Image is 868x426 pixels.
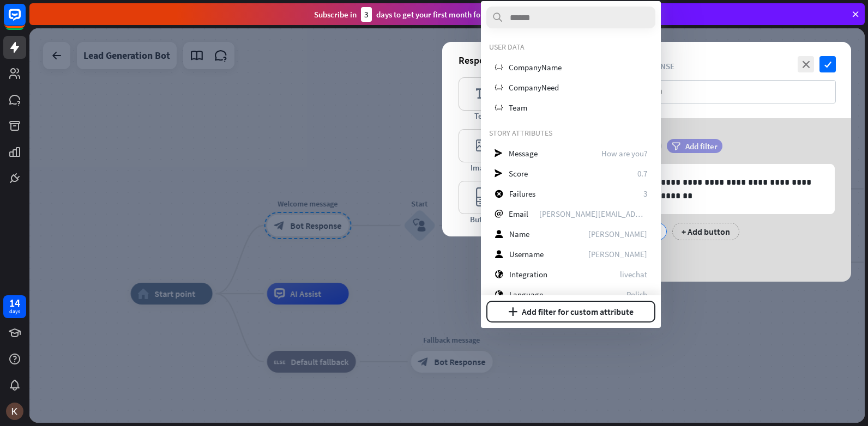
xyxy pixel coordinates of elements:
[509,168,528,179] span: Score
[486,301,655,322] button: plusAdd filter for custom attribute
[495,104,503,112] i: variable
[509,188,535,199] span: Failures
[3,295,26,318] a: 14 days
[620,269,647,279] span: livechat
[495,290,503,299] i: globe
[489,128,653,138] div: STORY ATTRIBUTES
[495,190,503,198] i: block_failure
[9,298,20,308] div: 14
[588,249,647,259] span: Peter Crauch
[361,7,372,22] div: 3
[314,7,494,22] div: Subscribe in days to get your first month for $1
[509,209,528,219] span: Email
[509,62,562,72] span: CompanyName
[495,63,503,71] i: variable
[509,229,529,239] span: Name
[495,169,503,178] i: send
[495,230,503,238] i: user
[685,141,718,151] span: Add filter
[508,307,517,316] i: plus
[9,4,41,37] button: Open LiveChat chat widget
[509,102,527,113] span: Team
[9,308,20,315] div: days
[495,83,503,92] i: variable
[495,210,503,218] i: email
[495,250,503,258] i: user
[509,289,543,300] span: Language
[588,229,647,239] span: Peter Crauch
[672,223,739,240] div: + Add button
[637,168,647,179] span: 0.7
[601,148,647,159] span: How are you?
[643,188,647,199] span: 3
[509,249,544,259] span: Username
[626,289,647,300] span: Polish
[509,82,559,93] span: CompanyNeed
[509,269,547,279] span: Integration
[509,148,538,159] span: Message
[819,56,836,72] i: check
[495,149,503,157] i: send
[489,42,653,52] div: USER DATA
[539,209,647,219] span: peter@crauch.com
[798,56,814,72] i: close
[495,270,503,278] i: globe
[672,142,680,150] i: filter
